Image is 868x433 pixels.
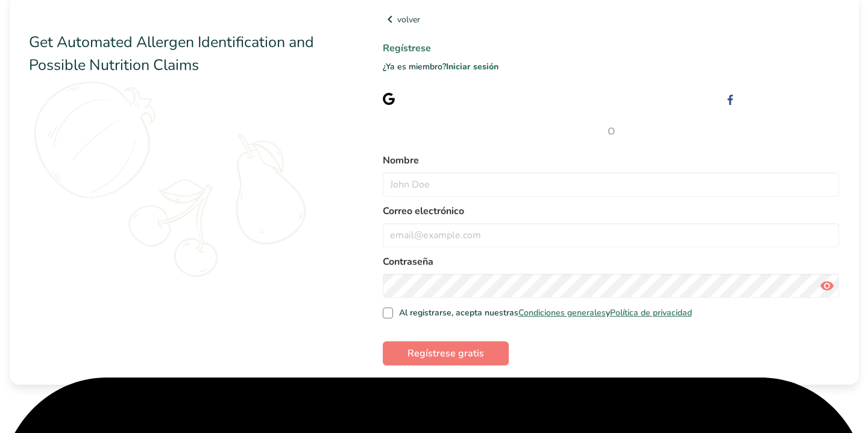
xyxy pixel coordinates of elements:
[383,341,509,365] button: Regístrese gratis
[383,12,840,27] a: volver
[29,12,146,27] img: Food Label Maker
[610,307,692,318] a: Política de privacidad
[383,254,840,269] label: Contraseña
[404,92,489,105] div: Regístrese
[383,172,840,197] input: John Doe
[446,61,498,72] a: Iniciar sesión
[785,93,839,104] span: con Facebook
[383,124,840,139] span: O
[383,153,840,168] label: Nombre
[744,92,839,105] div: Regístrese
[29,32,314,75] span: Get Automated Allergen Identification and Possible Nutrition Claims
[383,60,840,73] p: ¿Ya es miembro?
[383,41,840,55] h1: Regístrese
[393,308,692,318] span: Al registrarse, acepta nuestras y
[407,346,484,361] span: Regístrese gratis
[518,307,606,318] a: Condiciones generales
[445,93,489,104] span: con Google
[383,204,840,218] label: Correo electrónico
[383,223,840,247] input: email@example.com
